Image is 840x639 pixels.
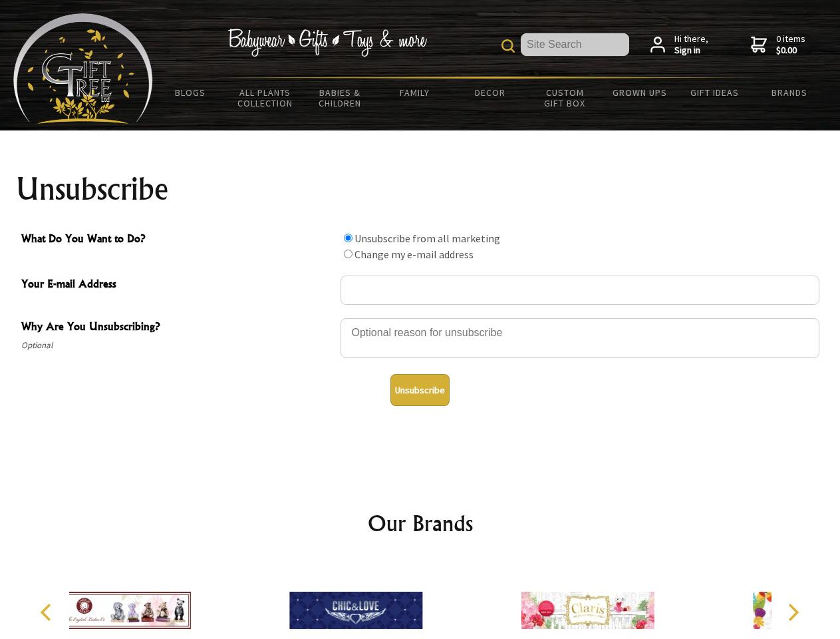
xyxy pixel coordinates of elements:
label: Unsubscribe from all marketing [354,232,500,245]
span: 0 items [776,33,805,57]
img: Babyware - Gifts - Toys and more... [13,13,153,124]
a: Hi there,Sign in [650,33,708,57]
a: Family [378,79,453,106]
label: Change my e-mail address [354,248,474,261]
img: product search [501,39,515,53]
a: Babies & Children [303,79,378,117]
h2: Our Brands [27,507,814,539]
input: Your E-mail Address [341,276,819,305]
h1: Unsubscribe [16,173,825,205]
textarea: Why Are You Unsubscribing? [341,318,819,358]
span: Why Are You Unsubscribing? [21,318,334,337]
strong: $0.00 [776,45,805,57]
span: Hi there, [674,33,708,57]
span: Optional [21,337,334,353]
input: What Do You Want to Do? [344,250,352,258]
button: Previous [33,598,63,627]
a: All Plants Collection [228,79,303,117]
a: BLOGS [153,79,228,106]
input: What Do You Want to Do? [344,234,352,242]
span: Your E-mail Address [21,276,334,295]
button: Next [778,598,807,627]
a: Gift Ideas [677,79,752,106]
img: Babywear - Gifts - Toys & more [227,29,427,57]
input: Site Search [521,33,629,56]
a: Decor [452,79,527,106]
button: Unsubscribe [390,374,450,406]
a: Grown Ups [602,79,677,106]
a: 0 items$0.00 [751,33,805,57]
strong: Sign in [674,45,708,57]
a: Custom Gift Box [527,79,603,117]
span: What Do You Want to Do? [21,230,334,250]
a: Brands [752,79,827,106]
